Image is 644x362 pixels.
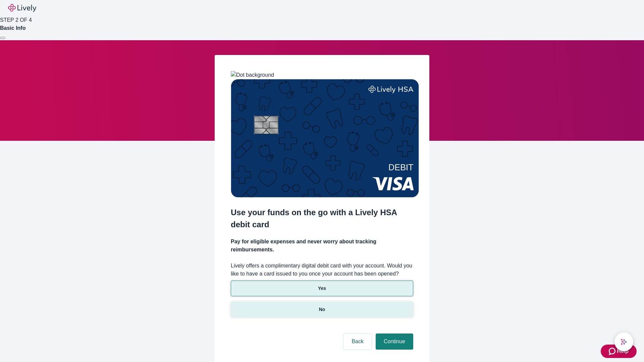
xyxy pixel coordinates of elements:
[343,334,372,350] button: Back
[231,302,413,317] button: No
[231,71,274,79] img: Dot background
[231,262,413,278] label: Lively offers a complimentary digital debit card with your account. Would you like to have a card...
[318,285,326,292] p: Yes
[231,238,413,254] h4: Pay for eligible expenses and never worry about tracking reimbursements.
[231,281,413,296] button: Yes
[231,206,413,231] h2: Use your funds on the go with a Lively HSA debit card
[609,347,617,355] svg: Zendesk support icon
[617,347,629,355] span: Help
[8,4,36,12] img: Lively
[614,333,633,351] button: chat
[621,339,627,345] svg: Lively AI Assistant
[231,79,419,197] img: Debit card
[319,306,325,313] p: No
[376,334,413,350] button: Continue
[601,345,637,358] button: Zendesk support iconHelp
